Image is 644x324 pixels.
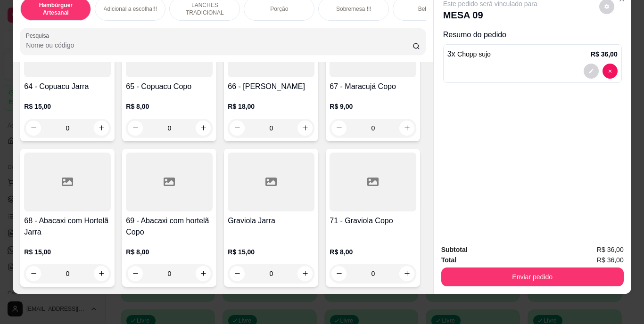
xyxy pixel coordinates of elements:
p: LANCHES TRADICIONAL [177,1,232,16]
button: increase-product-quantity [297,266,313,281]
p: Hambúrguer Artesanal [28,1,83,16]
h4: 67 - Maracujá Copo [330,81,416,92]
p: R$ 8,00 [126,102,213,111]
button: increase-product-quantity [94,121,109,136]
h4: 68 - Abacaxi com Hortelã Jarra [24,215,111,238]
button: increase-product-quantity [399,121,414,136]
label: Pesquisa [26,32,52,40]
h4: Graviola Jarra [228,215,314,227]
button: decrease-product-quantity [603,64,618,79]
p: R$ 15,00 [228,247,314,257]
span: R$ 36,00 [597,244,624,255]
button: decrease-product-quantity [584,64,599,79]
p: R$ 8,00 [126,247,213,257]
h4: 66 - [PERSON_NAME] [228,81,314,92]
p: Sobremesa !!! [336,5,372,13]
button: decrease-product-quantity [331,266,347,281]
button: Enviar pedido [441,267,624,286]
p: R$ 8,00 [330,247,416,257]
p: Bebidas [418,5,438,13]
button: decrease-product-quantity [331,121,347,136]
h4: 69 - Abacaxi com hortelã Copo [126,215,213,238]
button: decrease-product-quantity [26,121,41,136]
p: R$ 9,00 [330,102,416,111]
p: MESA 09 [443,8,537,22]
button: decrease-product-quantity [128,266,143,281]
strong: Total [441,256,456,264]
p: 3 x [447,49,491,60]
p: R$ 15,00 [24,102,111,111]
button: increase-product-quantity [297,121,313,136]
button: decrease-product-quantity [230,121,245,136]
h4: 64 - Copuacu Jarra [24,81,111,92]
span: R$ 36,00 [597,255,624,265]
h4: 65 - Copuacu Copo [126,81,213,92]
strong: Subtotal [441,246,468,253]
span: Chopp sujo [457,50,491,58]
p: Porção [270,5,288,13]
p: R$ 18,00 [228,102,314,111]
p: R$ 36,00 [591,49,618,59]
button: increase-product-quantity [196,266,211,281]
p: Resumo do pedido [443,29,622,40]
h4: 71 - Graviola Copo [330,215,416,227]
p: R$ 15,00 [24,247,111,257]
button: increase-product-quantity [94,266,109,281]
button: decrease-product-quantity [230,266,245,281]
p: Adicional a escolha!!! [104,5,157,13]
button: increase-product-quantity [399,266,414,281]
button: decrease-product-quantity [128,121,143,136]
input: Pesquisa [26,40,413,50]
button: increase-product-quantity [196,121,211,136]
button: decrease-product-quantity [26,266,41,281]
